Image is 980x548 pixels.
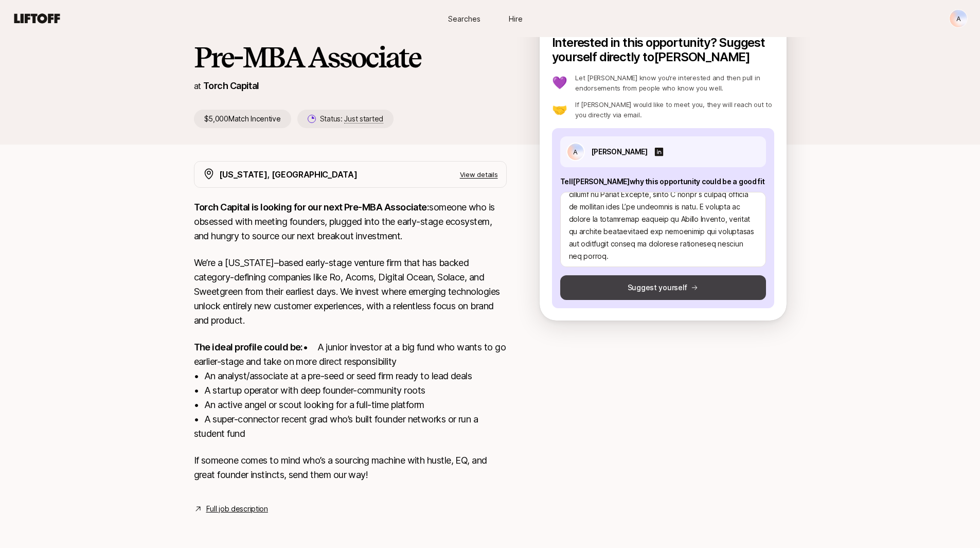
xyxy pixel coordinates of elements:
[194,200,507,243] p: someone who is obsessed with meeting founders, plugged into the early-stage ecosystem, and hungry...
[194,340,507,441] p: • A junior investor at a big fund who wants to go earlier-stage and take on more direct responsib...
[320,113,383,125] p: Status:
[552,36,774,64] p: Interested in this opportunity? Suggest yourself directly to [PERSON_NAME]
[344,114,383,123] span: Just started
[203,80,259,91] a: Torch Capital
[194,42,507,73] h1: Pre-MBA Associate
[949,9,968,28] button: A
[575,99,774,120] p: If [PERSON_NAME] would like to meet you, they will reach out to you directly via email.
[575,73,774,93] p: Let [PERSON_NAME] know you’re interested and then pull in endorsements from people who know you w...
[560,175,766,188] p: Tell [PERSON_NAME] why this opportunity could be a good fit
[552,77,567,89] p: 💜
[560,275,766,300] button: Suggest yourself
[194,79,201,93] p: at
[194,342,303,352] strong: The ideal profile could be:
[573,146,578,158] p: A
[552,103,567,116] p: 🤝
[460,169,498,180] p: View details
[439,9,490,28] a: Searches
[219,168,358,181] p: [US_STATE], [GEOGRAPHIC_DATA]
[194,110,291,128] p: $5,000 Match Incentive
[591,146,648,158] p: [PERSON_NAME]
[206,503,268,515] a: Full job description
[490,9,542,28] a: Hire
[194,202,430,213] strong: Torch Capital is looking for our next Pre-MBA Associate:
[194,453,507,482] p: If someone comes to mind who’s a sourcing machine with hustle, EQ, and great founder instincts, s...
[448,13,480,24] span: Searches
[194,256,507,328] p: We’re a [US_STATE]–based early-stage venture firm that has backed category-defining companies lik...
[509,13,523,24] span: Hire
[956,12,961,25] p: A
[560,192,766,267] textarea: Lo Ipsum, D sita consec adi Eli-SED Doeiusmod temp in Utlab etd magnaaliqua enim ad minimve quis ...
